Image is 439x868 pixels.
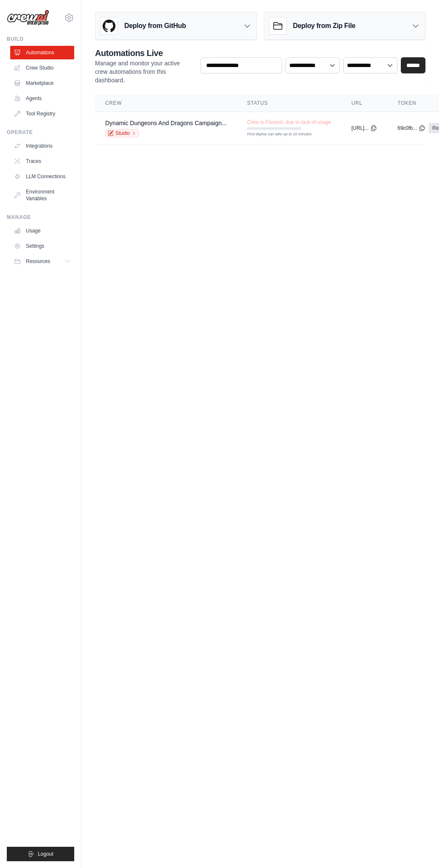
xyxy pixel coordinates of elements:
[10,154,74,168] a: Traces
[95,47,194,59] h2: Automations Live
[10,139,74,153] a: Integrations
[237,95,341,112] th: Status
[341,95,388,112] th: URL
[95,95,237,112] th: Crew
[247,119,331,126] span: Crew is Paused, due to lack of usage
[38,851,53,857] span: Logout
[7,129,74,136] div: Operate
[95,59,194,84] p: Manage and monitor your active crew automations from this dashboard.
[10,170,74,183] a: LLM Connections
[247,132,301,137] div: First deploy can take up to 10 minutes
[10,46,74,59] a: Automations
[105,120,226,126] a: Dynamic Dungeons And Dragons Campaign...
[10,255,74,268] button: Resources
[7,214,74,221] div: Manage
[7,847,74,861] button: Logout
[10,239,74,253] a: Settings
[10,224,74,238] a: Usage
[10,76,74,90] a: Marketplace
[10,107,74,120] a: Tool Registry
[124,21,186,31] h3: Deploy from GitHub
[397,125,425,132] button: 69c0fb...
[10,92,74,105] a: Agents
[7,10,49,26] img: Logo
[293,21,355,31] h3: Deploy from Zip File
[26,258,50,265] span: Resources
[101,17,117,34] img: GitHub Logo
[105,129,139,137] a: Studio
[10,61,74,75] a: Crew Studio
[10,185,74,205] a: Environment Variables
[7,36,74,42] div: Build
